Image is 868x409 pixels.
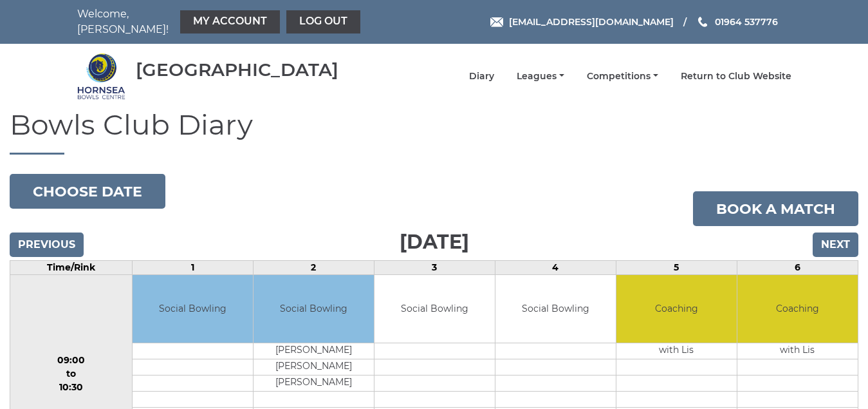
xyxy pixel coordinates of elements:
td: 1 [132,261,253,275]
img: Hornsea Bowls Centre [77,52,125,100]
a: Leagues [517,70,564,82]
td: Coaching [616,275,737,343]
img: Email [490,17,503,27]
input: Next [813,233,858,257]
a: Email [EMAIL_ADDRESS][DOMAIN_NAME] [490,15,674,29]
td: 5 [616,261,737,275]
nav: Welcome, [PERSON_NAME]! [77,6,364,37]
a: Phone us 01964 537776 [696,15,778,29]
a: My Account [180,10,280,33]
a: Diary [469,70,494,82]
td: [PERSON_NAME] [254,343,374,359]
span: [EMAIL_ADDRESS][DOMAIN_NAME] [509,16,674,28]
a: Log out [286,10,360,33]
td: Coaching [737,275,858,343]
td: [PERSON_NAME] [254,375,374,391]
td: Social Bowling [374,275,495,343]
td: with Lis [616,343,737,359]
td: 3 [374,261,495,275]
img: Phone us [698,17,707,27]
h1: Bowls Club Diary [10,109,858,155]
a: Return to Club Website [681,70,791,82]
td: Social Bowling [133,275,253,343]
a: Book a match [693,191,858,226]
td: 4 [495,261,616,275]
td: Time/Rink [10,261,133,275]
td: with Lis [737,343,858,359]
div: [GEOGRAPHIC_DATA] [136,60,338,80]
button: Choose date [10,174,165,209]
td: Social Bowling [495,275,616,343]
a: Competitions [587,70,658,82]
td: Social Bowling [254,275,374,343]
td: [PERSON_NAME] [254,359,374,375]
td: 6 [737,261,858,275]
input: Previous [10,233,84,257]
td: 2 [253,261,374,275]
span: 01964 537776 [715,16,778,28]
